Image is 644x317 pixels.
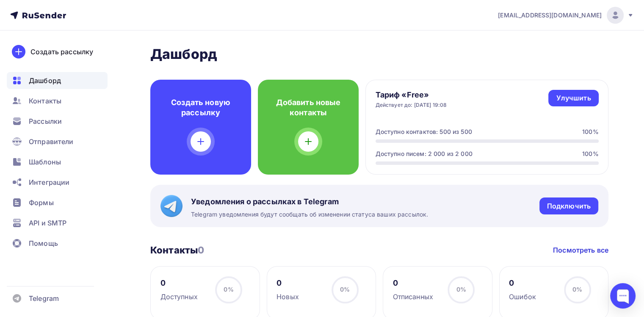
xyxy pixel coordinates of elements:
div: 0 [509,278,536,288]
h3: Контакты [150,244,204,256]
span: [EMAIL_ADDRESS][DOMAIN_NAME] [498,11,602,19]
div: Улучшить [556,93,591,103]
span: Уведомления о рассылках в Telegram [191,197,428,207]
span: API и SMTP [29,218,66,228]
div: Ошибок [509,292,536,302]
h4: Тариф «Free» [376,90,447,100]
div: Отписанных [393,292,433,302]
a: [EMAIL_ADDRESS][DOMAIN_NAME] [498,7,634,24]
span: 0% [340,286,350,293]
div: Доступно контактов: 500 из 500 [376,128,472,136]
div: 0 [160,278,198,288]
a: Дашборд [7,72,108,89]
span: Контакты [29,96,61,106]
span: Интеграции [29,177,69,187]
span: 0% [224,286,233,293]
span: Формы [29,197,54,208]
span: 0 [198,245,204,256]
div: Новых [276,292,299,302]
a: Контакты [7,92,108,109]
a: Рассылки [7,113,108,130]
span: Помощь [29,238,58,248]
div: 0 [393,278,433,288]
span: Шаблоны [29,157,61,167]
h2: Дашборд [150,46,608,63]
a: Шаблоны [7,153,108,170]
span: 0% [456,286,466,293]
a: Отправители [7,133,108,150]
div: 100% [582,128,599,136]
div: 100% [582,150,599,158]
div: Доступных [160,292,198,302]
span: Telegram [29,293,59,303]
span: Дашборд [29,75,61,86]
div: 0 [276,278,299,288]
span: Отправители [29,136,74,147]
a: Посмотреть все [553,245,608,255]
div: Действует до: [DATE] 19:08 [376,102,447,108]
div: Создать рассылку [30,47,93,57]
div: Подключить [547,201,591,211]
a: Формы [7,194,108,211]
h4: Создать новую рассылку [164,97,238,118]
h4: Добавить новые контакты [271,97,345,118]
div: Доступно писем: 2 000 из 2 000 [376,150,473,158]
span: 0% [572,286,582,293]
span: Telegram уведомления будут сообщать об изменении статуса ваших рассылок. [191,210,428,219]
span: Рассылки [29,116,62,126]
